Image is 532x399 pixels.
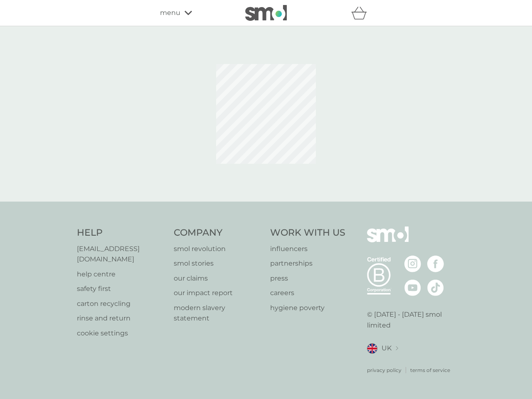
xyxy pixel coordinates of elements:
img: visit the smol Instagram page [404,256,421,272]
p: © [DATE] - [DATE] smol limited [367,309,456,330]
a: modern slavery statement [174,303,262,324]
a: help centre [77,269,165,280]
a: press [270,273,345,284]
img: visit the smol Youtube page [404,279,421,296]
a: hygiene poverty [270,303,345,313]
img: smol [367,227,409,255]
a: careers [270,288,345,298]
a: carton recycling [77,298,165,309]
span: menu [160,7,180,18]
a: rinse and return [77,313,165,324]
a: smol revolution [174,244,262,254]
img: visit the smol Facebook page [427,256,444,272]
a: [EMAIL_ADDRESS][DOMAIN_NAME] [77,244,165,265]
span: UK [382,343,392,354]
div: basket [351,5,372,21]
a: partnerships [270,258,345,269]
a: our impact report [174,288,262,298]
h4: Company [174,227,262,239]
a: influencers [270,244,345,254]
h4: Work With Us [270,227,345,239]
a: safety first [77,283,165,294]
a: cookie settings [77,328,165,339]
img: select a new location [396,346,398,351]
img: smol [245,5,287,21]
img: UK flag [367,343,377,354]
h4: Help [77,227,165,239]
a: terms of service [410,366,450,374]
img: visit the smol Tiktok page [427,279,444,296]
a: smol stories [174,258,262,269]
a: privacy policy [367,366,401,374]
a: our claims [174,273,262,284]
